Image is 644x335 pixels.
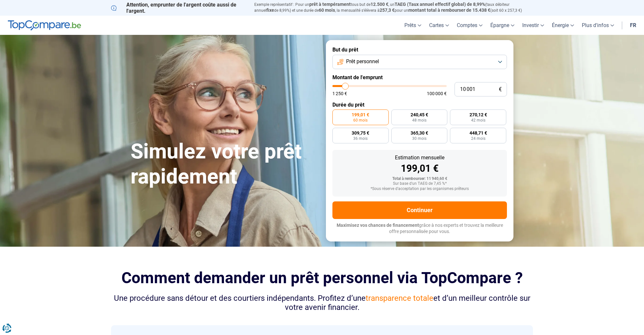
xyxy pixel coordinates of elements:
p: grâce à nos experts et trouvez la meilleure offre personnalisée pour vous. [332,222,507,235]
div: *Sous réserve d'acceptation par les organismes prêteurs [338,187,502,191]
span: Prêt personnel [346,58,379,65]
p: Exemple représentatif : Pour un tous but de , un (taux débiteur annuel de 8,99%) et une durée de ... [254,2,533,13]
div: Total à rembourser: 11 940,60 € [338,177,502,181]
label: But du prêt [332,47,507,53]
a: Comptes [453,16,486,35]
span: 42 mois [471,118,485,122]
span: 48 mois [412,118,427,122]
button: Continuer [332,201,507,219]
div: Une procédure sans détour et des courtiers indépendants. Profitez d’une et d’un meilleur contrôle... [111,294,533,313]
h1: Simulez votre prêt rapidement [131,139,318,189]
div: 199,01 € [338,164,502,173]
a: Énergie [548,16,578,35]
span: 240,45 € [411,112,428,117]
a: Plus d'infos [578,16,618,35]
span: 12.500 € [371,2,388,7]
span: 309,75 € [352,131,369,135]
h2: Comment demander un prêt personnel via TopCompare ? [111,269,533,287]
div: Estimation mensuelle [338,155,502,160]
span: 1 250 € [332,91,347,96]
span: fixe [266,7,274,13]
span: 257,3 € [380,7,395,13]
span: 60 mois [319,7,335,13]
a: Prêts [400,16,425,35]
button: Prêt personnel [332,55,507,69]
span: 365,30 € [411,131,428,135]
span: 36 mois [353,137,368,140]
span: 60 mois [353,118,368,122]
span: 30 mois [412,137,427,140]
span: montant total à rembourser de 15.438 € [408,7,490,13]
a: Épargne [486,16,518,35]
span: TAEG (Taux annuel effectif global) de 8,99% [395,2,485,7]
span: Maximisez vos chances de financement [337,223,419,228]
span: 100 000 € [427,91,447,96]
span: € [499,87,502,92]
a: Investir [518,16,548,35]
img: TopCompare [8,20,81,31]
span: prêt à tempérament [309,2,351,7]
p: Attention, emprunter de l'argent coûte aussi de l'argent. [111,2,246,14]
span: 24 mois [471,137,485,140]
a: fr [626,16,640,35]
span: 448,71 € [469,131,487,135]
span: 199,01 € [352,112,369,117]
span: transparence totale [366,294,433,303]
label: Durée du prêt [332,102,507,108]
span: 270,12 € [469,112,487,117]
label: Montant de l'emprunt [332,74,507,80]
div: Sur base d'un TAEG de 7,45 %* [338,182,502,186]
a: Cartes [425,16,453,35]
